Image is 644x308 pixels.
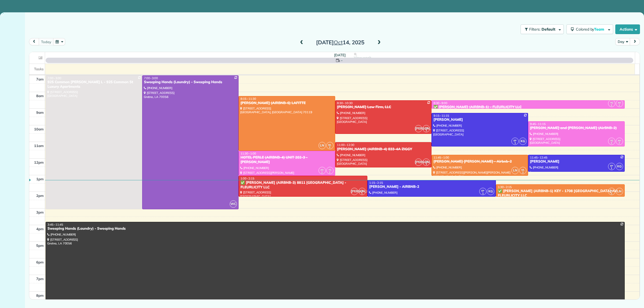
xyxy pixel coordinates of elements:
span: 9:15 - 11:15 [433,114,449,118]
span: 8:15 - 11:30 [240,97,256,101]
span: Colored by [576,27,606,32]
span: Team [594,27,605,32]
span: 1:15 - 2:15 [369,181,383,185]
span: KG [519,138,526,145]
small: 2 [608,103,615,108]
span: [DATE] [334,53,346,57]
span: View week [354,56,371,60]
small: 2 [608,191,615,196]
button: Day [615,38,630,45]
span: Oct [334,39,343,46]
span: 11am [34,144,44,148]
span: 11:45 - 1:00 [433,156,449,159]
button: Filters: Default [521,24,564,34]
span: 12pm [34,160,44,164]
span: CG [425,126,428,129]
span: 5pm [36,243,44,248]
span: CG [425,160,428,163]
button: prev [29,38,39,45]
span: 10am [34,127,44,131]
span: 8:30 - 9:00 [433,101,447,105]
span: 7am [36,77,44,81]
span: KG [487,188,494,195]
div: ✅ [PERSON_NAME] (AIRBNB-1) KEY - 1708 [GEOGRAPHIC_DATA] AV. - FLEURLICITY LLC [497,189,623,198]
button: today [39,38,53,45]
small: 2 [616,141,623,146]
span: 1:00 - 2:15 [240,177,254,180]
span: 11:00 - 12:30 [337,143,354,147]
span: - [341,58,343,63]
small: 1 [608,166,615,171]
div: [PERSON_NAME] [PERSON_NAME] - Airbnb-2 [433,159,526,164]
span: EP [481,189,484,192]
span: ML [610,189,613,192]
div: [PERSON_NAME] [433,118,526,122]
span: AR [618,101,621,104]
small: 1 [359,191,365,196]
span: LN [616,188,623,195]
span: YG [610,139,613,142]
h2: [DATE] 14, 2025 [307,39,374,45]
span: LN [511,167,519,174]
span: 11:45 - 12:45 [530,156,547,159]
small: 2 [327,145,333,150]
span: 7:00 - 3:00 [144,76,158,80]
span: 7:00 - 3:00 [47,76,61,80]
small: 1 [480,191,486,196]
span: AR [618,139,621,142]
span: ML [521,168,525,171]
span: [PERSON_NAME] [351,188,358,195]
div: [PERSON_NAME] (AIRBNB-4) 833-4A ZIGGY [337,147,430,152]
small: 2 [608,141,615,146]
div: [PERSON_NAME] - AIRBNB-2 [369,185,494,189]
button: Actions [615,24,640,34]
span: 1:30 - 2:15 [498,185,512,189]
span: Default [541,27,556,32]
span: 11:30 - 1:00 [240,152,256,155]
span: 1pm [36,177,44,181]
div: [PERSON_NAME] and [PERSON_NAME] (AirBNB-2) [530,126,623,130]
button: Colored byTeam [566,24,613,34]
span: 7pm [36,277,44,281]
div: Sweeping Hands (Laundry) - Sweeping Hands [144,80,237,85]
span: [PERSON_NAME] [415,125,422,132]
span: 6pm [36,260,44,264]
small: 1 [423,128,430,133]
span: 8pm [36,293,44,298]
span: ML [328,143,331,146]
span: YG [328,168,331,171]
small: 1 [512,141,518,146]
span: AR [320,168,324,171]
span: 8am [36,94,44,98]
span: LN [319,142,326,149]
div: ✅ [PERSON_NAME] (AIRBNB-3) 8811 [GEOGRAPHIC_DATA] - FLEURLICITY LLC [240,181,365,190]
span: EP [610,164,613,167]
div: [PERSON_NAME] [530,159,623,164]
span: 4pm [36,227,44,231]
div: ✅ [PERSON_NAME] (AIRBNB-1) - FLEURLICITY LLC [433,105,623,109]
span: 3:45 - 11:45 [47,223,63,226]
span: Tasks [34,67,44,71]
div: 925 Common [PERSON_NAME] L - 925 Common St Luxury Apartments [47,80,141,89]
small: 2 [319,170,325,175]
span: EP [514,139,517,142]
span: WC [230,200,237,208]
button: next [630,38,640,45]
span: 3pm [36,210,44,214]
div: HOTEL PERLE (AIRBNB-4) UNIT 202-3 - [PERSON_NAME] [240,155,334,164]
span: [PERSON_NAME] [415,159,422,166]
small: 1 [423,162,430,167]
small: 2 [327,170,333,175]
span: Filters: [529,27,540,32]
div: Sweeping Hands (Laundry) - Sweeping Hands [47,226,623,231]
span: 2pm [36,193,44,198]
small: 2 [519,170,526,175]
div: [PERSON_NAME] (AIRBNB-6) LAFITTE [240,101,334,105]
span: 8:30 - 10:30 [337,101,353,105]
div: [PERSON_NAME] Law Firm, LLC [337,105,430,109]
span: KG [616,163,623,170]
span: CG [360,189,364,192]
span: 9:45 - 11:15 [530,122,546,126]
small: 2 [616,103,623,108]
a: Filters: Default [518,24,564,34]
